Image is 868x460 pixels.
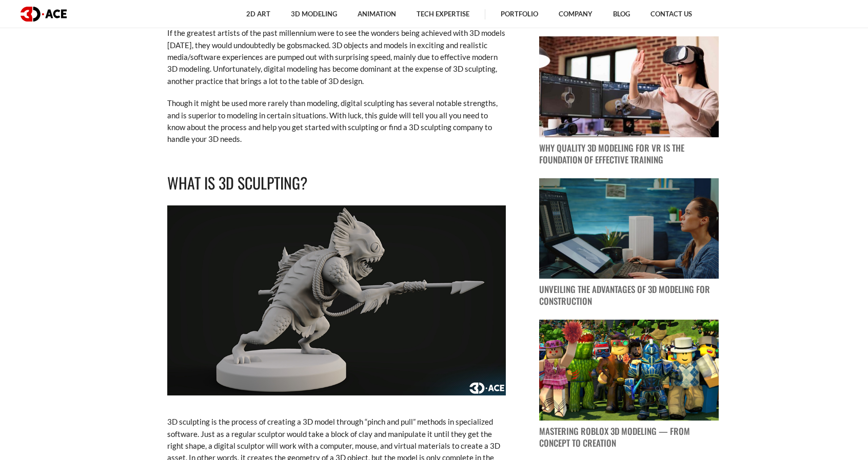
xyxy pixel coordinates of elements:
[167,97,506,145] p: Though it might be used more rarely than modeling, digital sculpting has several notable strength...
[539,284,719,307] p: Unveiling the Advantages of 3D Modeling for Construction
[539,426,719,449] p: Mastering Roblox 3D Modeling — From Concept to Creation
[539,142,719,166] p: Why Quality 3D Modeling for VR Is the Foundation of Effective Training
[539,36,719,137] img: blog post image
[539,320,719,449] a: blog post image Mastering Roblox 3D Modeling — From Concept to Creation
[167,205,506,396] img: What is 3D sculpting
[167,27,506,87] p: If the greatest artists of the past millennium were to see the wonders being achieved with 3D mod...
[539,320,719,421] img: blog post image
[539,178,719,279] img: blog post image
[539,178,719,308] a: blog post image Unveiling the Advantages of 3D Modeling for Construction
[539,36,719,166] a: blog post image Why Quality 3D Modeling for VR Is the Foundation of Effective Training
[167,171,506,195] h2: What is 3D Sculpting?
[21,7,67,22] img: logo dark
